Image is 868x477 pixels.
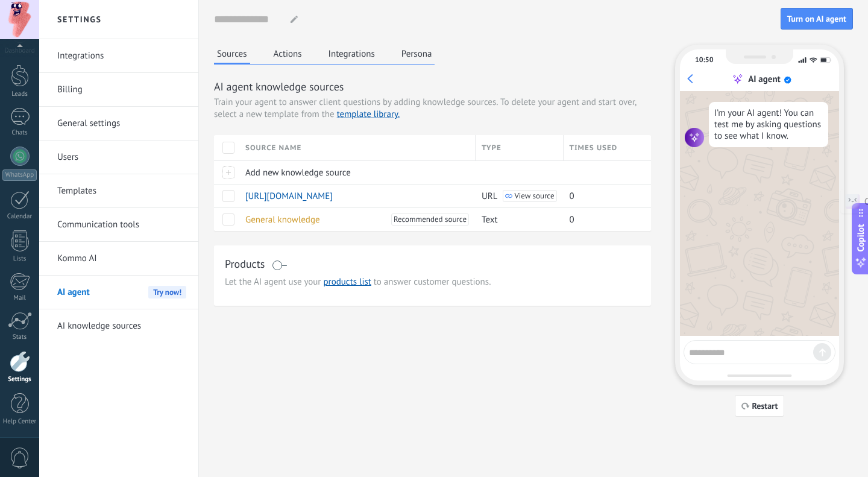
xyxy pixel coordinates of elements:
button: Actions [271,45,305,63]
span: Try now! [148,286,186,299]
a: Billing [57,73,186,107]
li: Templates [39,174,198,208]
a: AI agentTry now! [57,276,186,309]
div: Chats [2,129,37,137]
li: Integrations [39,39,198,73]
span: To delete your agent and start over, select a new template from the [214,96,636,120]
a: General settings [57,107,186,141]
div: Calendar [2,213,37,221]
button: Integrations [325,45,378,63]
a: Templates [57,174,186,208]
span: Turn on AI agent [787,14,846,23]
h3: Products [225,256,265,271]
a: Integrations [57,39,186,73]
button: Sources [214,45,250,65]
span: [URL][DOMAIN_NAME] [245,191,333,202]
div: Stats [2,333,37,341]
span: AI agent [57,276,90,309]
div: Source name [239,135,475,160]
img: agent icon [685,128,704,147]
div: 10:50 [695,55,713,65]
button: Restart [735,395,785,417]
span: Add new knowledge source [245,167,351,178]
li: Users [39,141,198,174]
div: Help Center [2,418,37,426]
a: template library. [337,109,400,120]
div: https://wheatbakes.com [239,185,470,207]
a: Kommo AI [57,242,186,276]
span: Restart [752,402,778,410]
span: Copilot [855,224,867,251]
div: Lists [2,255,37,263]
button: Persona [398,45,435,63]
div: Leads [2,90,37,98]
div: WhatsApp [2,169,37,181]
li: Communication tools [39,208,198,242]
a: products list [323,276,371,288]
li: Billing [39,73,198,107]
span: View source [514,192,554,200]
div: AI agent [748,74,781,85]
a: AI knowledge sources [57,309,186,343]
div: Type [476,135,563,160]
div: Settings [2,376,37,384]
div: Mail [2,294,37,302]
a: Users [57,141,186,174]
div: Times used [564,135,652,160]
span: Let the AI agent use your to answer customer questions. [225,276,640,288]
span: 0 [570,191,574,202]
a: Communication tools [57,208,186,242]
li: AI agent [39,276,198,309]
span: General knowledge [245,214,320,226]
li: Kommo AI [39,242,198,276]
span: URL [482,191,497,202]
li: General settings [39,107,198,141]
span: 0 [570,214,574,226]
button: Turn on AI agent [781,8,853,30]
div: URL [476,185,558,207]
div: 0 [564,208,643,231]
div: I’m your AI agent! You can test me by asking questions to see what I know. [709,102,828,147]
div: General knowledge [239,208,470,231]
span: Recommended source [394,213,467,226]
h3: AI agent knowledge sources [214,79,651,94]
li: AI knowledge sources [39,309,198,343]
div: Text [476,208,558,231]
span: Text [482,214,498,226]
div: 0 [564,185,643,207]
span: Train your agent to answer client questions by adding knowledge sources. [214,96,498,109]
